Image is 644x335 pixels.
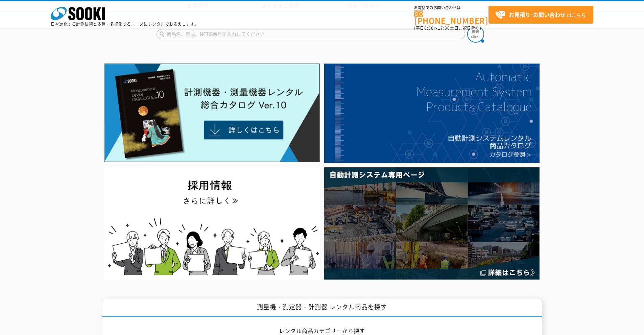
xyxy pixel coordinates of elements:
[157,29,465,39] input: 商品名、型式、NETIS番号を入力してください
[324,167,540,279] img: 自動計測システム専用ページ
[414,25,481,31] span: (平日 ～ 土日、祝日除く)
[509,10,566,19] strong: お見積り･お問い合わせ
[414,10,488,24] a: [PHONE_NUMBER]
[102,298,542,317] h1: 測量機・測定器・計測器 レンタル商品を探す
[424,25,434,31] span: 8:50
[488,6,593,24] a: お見積り･お問い合わせはこちら
[414,6,488,10] span: お電話でのお問い合わせは
[495,10,586,20] span: はこちら
[104,64,320,162] img: Catalog Ver10
[324,64,540,163] img: 自動計測システムカタログ
[104,167,320,279] img: SOOKI recruit
[438,25,450,31] span: 17:30
[124,327,520,334] h2: レンタル商品カテゴリーから探す
[51,22,199,26] p: 日々進化する計測技術と多種・多様化するニーズにレンタルでお応えします。
[467,26,484,43] img: btn_search.png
